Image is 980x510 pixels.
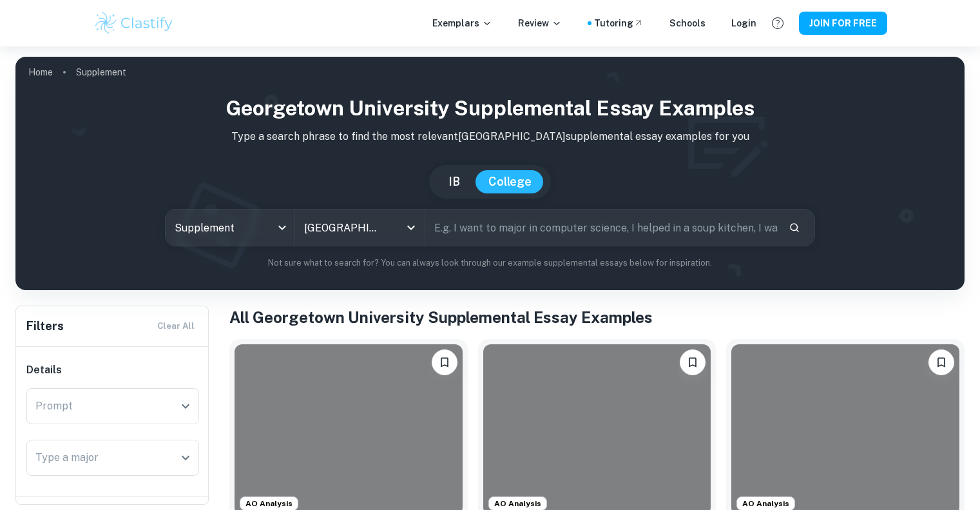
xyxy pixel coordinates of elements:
button: Please log in to bookmark exemplars [680,349,706,375]
a: Login [731,16,756,30]
img: Clastify logo [93,10,175,36]
button: IB [436,170,473,193]
p: Review [518,16,562,30]
button: Open [402,219,420,237]
h6: Details [26,362,199,378]
button: Please log in to bookmark exemplars [928,349,954,375]
button: College [476,170,544,193]
button: Help and Feedback [767,12,789,34]
a: Home [28,63,53,81]
img: profile cover [15,57,965,290]
h6: Filters [26,317,64,335]
button: Please log in to bookmark exemplars [432,349,457,375]
input: E.g. I want to major in computer science, I helped in a soup kitchen, I want to join the debate t... [425,210,778,246]
h1: Georgetown University Supplemental Essay Examples [26,93,954,124]
h1: All Georgetown University Supplemental Essay Examples [229,306,965,329]
button: JOIN FOR FREE [799,12,887,35]
button: Open [177,449,195,467]
span: AO Analysis [737,498,794,509]
p: Not sure what to search for? You can always look through our example supplemental essays below fo... [26,257,954,270]
button: Search [783,217,805,239]
span: AO Analysis [240,498,298,509]
p: Exemplars [432,16,492,30]
p: Type a search phrase to find the most relevant [GEOGRAPHIC_DATA] supplemental essay examples for you [26,129,954,144]
a: Tutoring [594,16,644,30]
a: Schools [669,16,706,30]
p: Supplement [76,65,126,79]
span: AO Analysis [489,498,546,509]
div: Supplement [166,210,294,246]
button: Open [177,397,195,415]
